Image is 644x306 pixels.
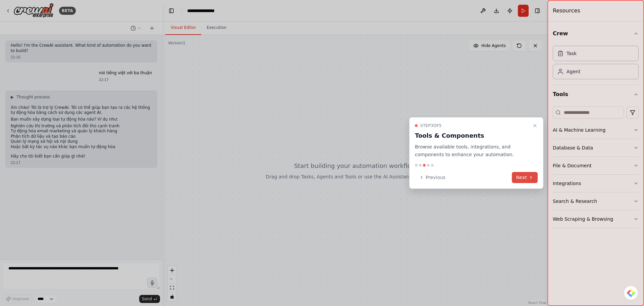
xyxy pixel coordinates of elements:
[512,172,538,183] button: Next
[531,122,539,130] button: Close walkthrough
[167,6,176,15] button: Hide left sidebar
[420,123,442,128] span: Step 3 of 5
[415,172,449,183] button: Previous
[415,143,530,159] p: Browse available tools, integrations, and components to enhance your automation.
[415,131,530,140] h3: Tools & Components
